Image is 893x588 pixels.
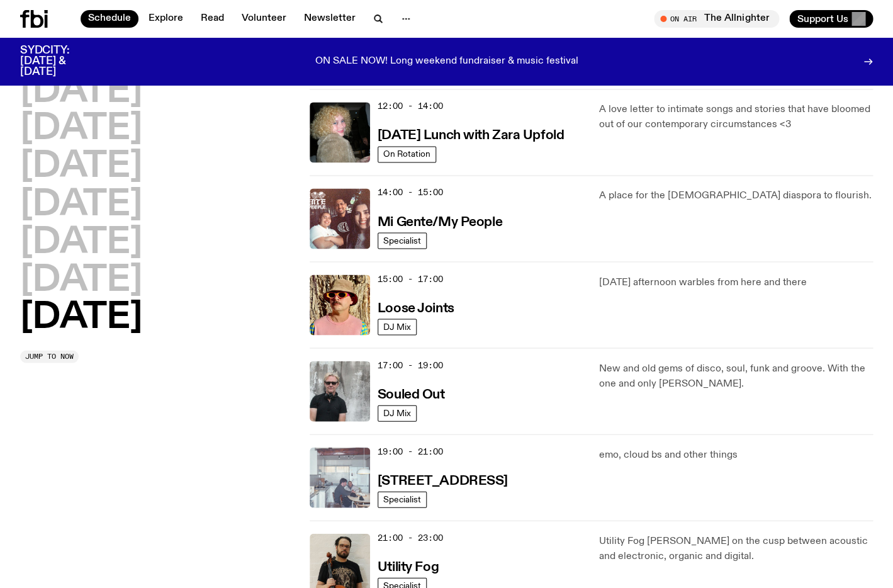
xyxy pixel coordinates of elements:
[20,350,79,363] button: Jump to now
[310,447,370,507] img: Pat sits at a dining table with his profile facing the camera. Rhea sits to his left facing the c...
[797,13,848,25] span: Support Us
[598,533,873,563] p: Utility Fog [PERSON_NAME] on the cusp between acoustic and electronic, organic and digital.
[20,149,142,184] button: [DATE]
[234,10,294,28] a: Volunteer
[378,405,417,421] a: DJ Mix
[378,213,502,229] a: Mi Gente/My People
[378,558,439,574] a: Utility Fog
[20,225,142,260] button: [DATE]
[20,263,142,298] button: [DATE]
[378,146,436,162] a: On Rotation
[378,129,564,142] h3: [DATE] Lunch with Zara Upfold
[141,10,191,28] a: Explore
[383,494,421,504] span: Specialist
[378,215,502,229] h3: Mi Gente/My People
[378,385,445,401] a: Souled Out
[383,235,421,245] span: Specialist
[383,149,430,159] span: On Rotation
[378,445,443,457] span: 19:00 - 21:00
[378,531,443,543] span: 21:00 - 23:00
[20,300,142,335] button: [DATE]
[378,491,427,507] a: Specialist
[378,127,564,142] a: [DATE] Lunch with Zara Upfold
[193,10,232,28] a: Read
[310,102,370,162] img: A digital camera photo of Zara looking to her right at the camera, smiling. She is wearing a ligh...
[378,273,443,285] span: 15:00 - 17:00
[378,186,443,198] span: 14:00 - 15:00
[378,359,443,371] span: 17:00 - 19:00
[378,302,454,315] h3: Loose Joints
[789,10,873,28] button: Support Us
[20,74,142,110] button: [DATE]
[598,102,873,132] p: A love letter to intimate songs and stories that have bloomed out of our contemporary circumstanc...
[296,10,363,28] a: Newsletter
[25,353,74,359] span: Jump to now
[378,474,508,487] h3: [STREET_ADDRESS]
[378,232,427,249] a: Specialist
[81,10,138,28] a: Schedule
[20,45,101,77] h3: SYDCITY: [DATE] & [DATE]
[310,274,370,335] img: Tyson stands in front of a paperbark tree wearing orange sunglasses, a suede bucket hat and a pin...
[378,299,454,315] a: Loose Joints
[383,322,411,331] span: DJ Mix
[20,187,142,222] button: [DATE]
[378,388,445,401] h3: Souled Out
[20,111,142,147] button: [DATE]
[378,319,417,335] a: DJ Mix
[383,408,411,417] span: DJ Mix
[654,10,779,28] button: On AirThe Allnighter
[378,560,439,574] h3: Utility Fog
[598,188,873,203] p: A place for the [DEMOGRAPHIC_DATA] diaspora to flourish.
[315,56,578,67] p: ON SALE NOW! Long weekend fundraiser & music festival
[598,447,873,462] p: emo, cloud bs and other things
[378,472,508,487] a: [STREET_ADDRESS]
[310,361,370,421] img: Stephen looks directly at the camera, wearing a black tee, black sunglasses and headphones around...
[378,100,443,112] span: 12:00 - 14:00
[598,274,873,290] p: [DATE] afternoon warbles from here and there
[598,361,873,391] p: New and old gems of disco, soul, funk and groove. With the one and only [PERSON_NAME].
